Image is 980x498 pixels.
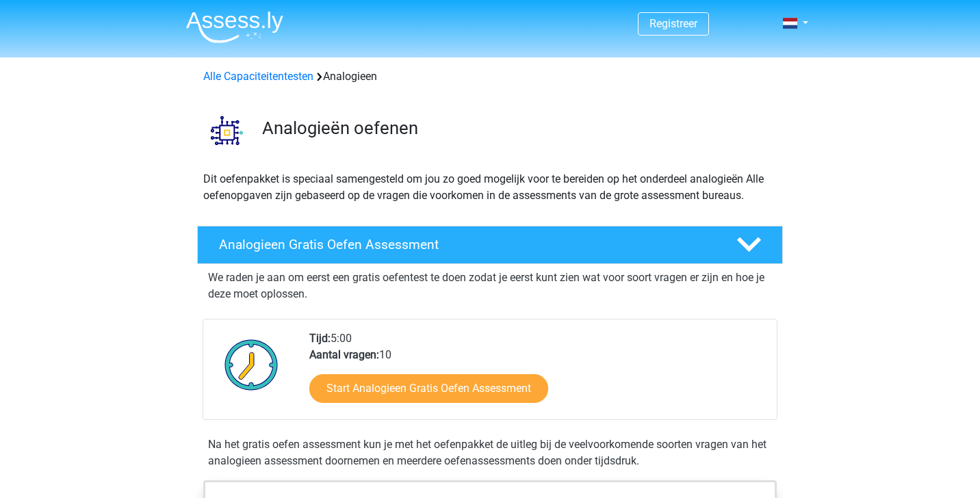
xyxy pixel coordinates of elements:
[262,118,772,139] h3: Analogieën oefenen
[203,70,313,83] a: Alle Capaciteitentesten
[299,330,776,419] div: 5:00 10
[649,17,697,30] a: Registreer
[309,332,331,345] b: Tijd:
[192,226,788,264] a: Analogieen Gratis Oefen Assessment
[198,68,782,85] div: Analogieen
[309,348,379,361] b: Aantal vragen:
[309,374,548,403] a: Start Analogieen Gratis Oefen Assessment
[219,237,714,252] h4: Analogieen Gratis Oefen Assessment
[217,330,286,399] img: Klok
[203,171,777,204] p: Dit oefenpakket is speciaal samengesteld om jou zo goed mogelijk voor te bereiden op het onderdee...
[208,270,772,302] p: We raden je aan om eerst een gratis oefentest te doen zodat je eerst kunt zien wat voor soort vra...
[203,436,777,469] div: Na het gratis oefen assessment kun je met het oefenpakket de uitleg bij de veelvoorkomende soorte...
[186,11,283,43] img: Assessly
[198,101,256,159] img: analogieen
